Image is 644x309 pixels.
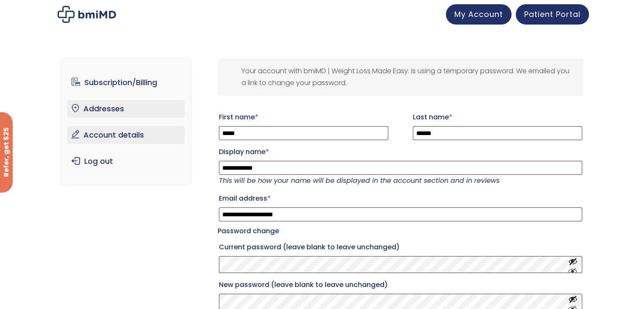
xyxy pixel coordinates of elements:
[67,74,185,91] a: Subscription/Billing
[218,225,279,237] legend: Password change
[524,9,580,19] span: Patient Portal
[219,240,582,254] label: Current password (leave blank to leave unchanged)
[67,100,185,118] a: Addresses
[61,58,191,185] nav: Account pages
[516,4,589,25] a: Patient Portal
[67,152,185,170] a: Log out
[58,6,116,23] img: My account
[219,192,582,205] label: Email address
[219,278,582,292] label: New password (leave blank to leave unchanged)
[218,58,583,96] div: Your account with bmiMD | Weight Loss Made Easy. is using a temporary password. We emailed you a ...
[446,4,511,25] a: My Account
[219,145,582,159] label: Display name
[413,110,582,124] label: Last name
[67,126,185,144] a: Account details
[454,9,503,19] span: My Account
[219,110,388,124] label: First name
[219,176,500,185] em: This will be how your name will be displayed in the account section and in reviews
[568,257,578,272] button: Show password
